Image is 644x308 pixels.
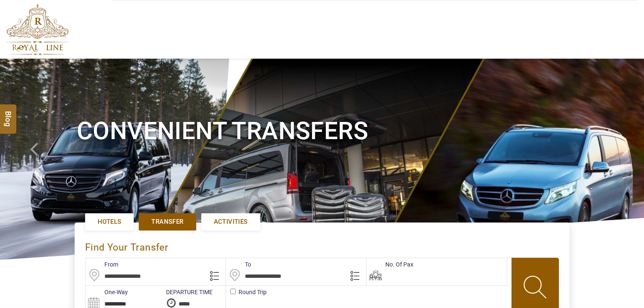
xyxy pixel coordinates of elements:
a: Activities [201,213,260,230]
div: Find Your Transfer [85,233,170,258]
a: Hotels [85,213,134,230]
span: Transfer [151,217,183,226]
label: From [86,260,118,269]
span: Activities [214,217,248,226]
label: One-Way [86,288,128,296]
label: To [226,260,251,269]
h1: Convenient Transfers [77,115,567,147]
a: Transfer [139,213,196,230]
span: Hotels [98,217,121,226]
label: DEPARTURE TIME [162,288,213,296]
span: Blog [3,111,14,118]
img: The Royal Line Holidays [6,4,69,60]
label: Round Trip [226,288,239,296]
label: No. Of Pax [366,260,413,269]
